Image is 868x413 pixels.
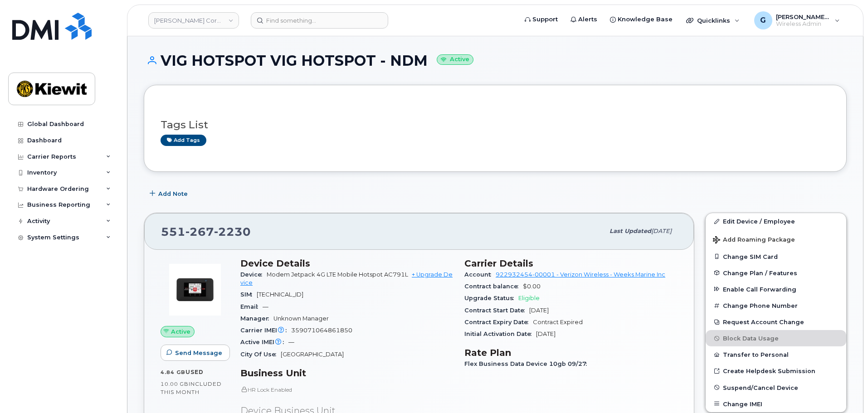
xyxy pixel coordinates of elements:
[706,265,846,281] button: Change Plan / Features
[706,346,846,363] button: Transfer to Personal
[706,330,846,346] button: Block Data Usage
[464,307,529,314] span: Contract Start Date
[171,327,190,336] span: Active
[437,54,473,65] small: Active
[267,271,408,278] span: Modem Jetpack 4G LTE Mobile Hotspot AC791L
[214,225,251,238] span: 2230
[185,225,214,238] span: 267
[706,297,846,314] button: Change Phone Number
[533,319,583,326] span: Contract Expired
[144,53,847,68] h1: VIG HOTSPOT VIG HOTSPOT - NDM
[158,189,188,198] span: Add Note
[706,230,846,248] button: Add Roaming Package
[240,303,263,310] span: Email
[706,363,846,379] a: Create Helpdesk Submission
[144,185,195,202] button: Add Note
[464,295,518,301] span: Upgrade Status
[240,386,454,394] p: HR Lock Enabled
[723,286,796,292] span: Enable Call Forwarding
[723,269,797,276] span: Change Plan / Features
[464,330,536,337] span: Initial Activation Date
[723,384,798,391] span: Suspend/Cancel Device
[161,119,830,131] h3: Tags List
[240,258,454,269] h3: Device Details
[161,135,206,146] a: Add tags
[706,248,846,265] button: Change SIM Card
[240,368,454,379] h3: Business Unit
[651,228,672,234] span: [DATE]
[610,228,651,234] span: Last updated
[464,258,678,269] h3: Carrier Details
[240,291,257,298] span: SIM
[706,396,846,412] button: Change IMEI
[263,303,268,310] span: —
[529,307,549,314] span: [DATE]
[464,347,678,358] h3: Rate Plan
[175,349,222,357] span: Send Message
[240,327,291,334] span: Carrier IMEI
[706,281,846,297] button: Enable Call Forwarding
[168,262,222,317] img: image20231002-3703462-noxebd.jpeg
[161,225,251,238] span: 551
[464,319,533,326] span: Contract Expiry Date
[240,339,288,345] span: Active IMEI
[464,283,523,290] span: Contract balance
[713,236,795,245] span: Add Roaming Package
[273,315,329,322] span: Unknown Manager
[291,327,352,334] span: 359071064861850
[464,271,496,278] span: Account
[161,381,189,387] span: 10.00 GB
[518,295,540,301] span: Eligible
[496,271,665,278] a: 922932454-00001 - Verizon Wireless - Weeks Marine Inc
[281,351,344,358] span: [GEOGRAPHIC_DATA]
[829,374,861,406] iframe: Messenger Launcher
[257,291,303,298] span: [TECHNICAL_ID]
[161,345,230,361] button: Send Message
[240,271,267,278] span: Device
[185,369,204,375] span: used
[706,213,846,229] a: Edit Device / Employee
[161,380,222,395] span: included this month
[536,330,556,337] span: [DATE]
[288,339,294,345] span: —
[240,315,273,322] span: Manager
[706,379,846,396] button: Suspend/Cancel Device
[240,351,281,358] span: City Of Use
[464,360,591,367] span: Flex Business Data Device 10gb 09/27
[523,283,541,290] span: $0.00
[706,314,846,330] button: Request Account Change
[161,369,185,375] span: 4.84 GB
